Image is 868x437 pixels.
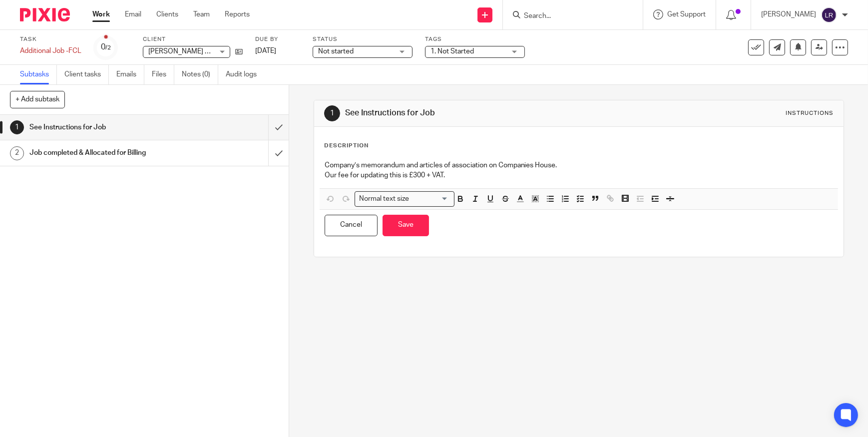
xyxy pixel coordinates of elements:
[357,194,412,204] span: Normal text size
[821,7,837,23] img: svg%3E
[667,11,706,18] span: Get Support
[431,48,474,55] span: 1. Not Started
[255,35,300,43] label: Due by
[325,215,378,236] button: Cancel
[152,65,174,84] a: Files
[20,46,81,56] div: Additional Job -FCL
[318,48,354,55] span: Not started
[125,9,141,19] a: Email
[193,9,210,19] a: Team
[523,12,613,21] input: Search
[345,108,600,118] h1: See Instructions for Job
[29,145,182,160] h1: Job completed & Allocated for Billing
[324,142,369,150] p: Description
[29,120,182,135] h1: See Instructions for Job
[92,9,110,19] a: Work
[786,109,834,117] div: Instructions
[105,45,111,50] small: /2
[225,9,250,19] a: Reports
[116,65,144,84] a: Emails
[425,35,525,43] label: Tags
[313,35,413,43] label: Status
[355,191,454,207] div: Search for option
[226,65,264,84] a: Audit logs
[324,105,340,121] div: 1
[10,146,24,160] div: 2
[383,215,429,236] button: Save
[20,65,57,84] a: Subtasks
[148,48,223,55] span: [PERSON_NAME] & Son
[255,47,276,54] span: [DATE]
[325,160,833,170] p: Company’s memorandum and articles of association on Companies House.
[20,8,70,21] img: Pixie
[143,35,243,43] label: Client
[182,65,218,84] a: Notes (0)
[325,170,833,180] p: Our fee for updating this is £300 + VAT.
[64,65,109,84] a: Client tasks
[101,41,111,53] div: 0
[10,120,24,134] div: 1
[10,91,65,108] button: + Add subtask
[413,194,448,204] input: Search for option
[156,9,178,19] a: Clients
[761,9,816,19] p: [PERSON_NAME]
[20,35,81,43] label: Task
